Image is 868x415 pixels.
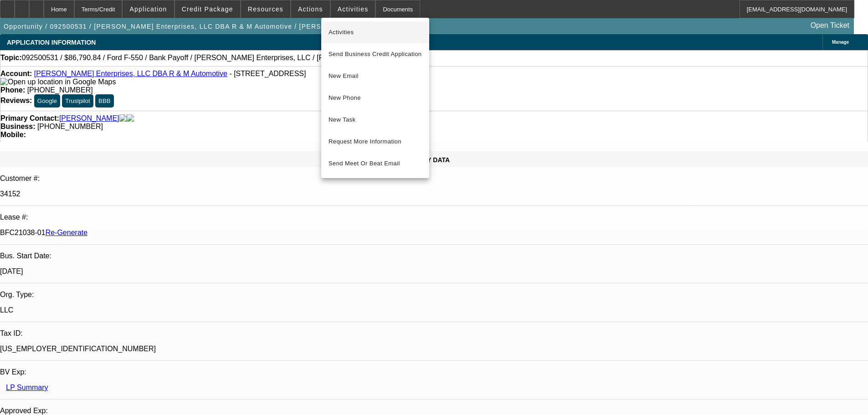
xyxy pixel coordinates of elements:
[329,49,422,60] span: Send Business Credit Application
[329,136,422,147] span: Request More Information
[329,71,422,82] span: New Email
[329,92,422,103] span: New Phone
[329,158,422,169] span: Send Meet Or Beat Email
[329,114,422,125] span: New Task
[329,27,422,38] span: Activities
